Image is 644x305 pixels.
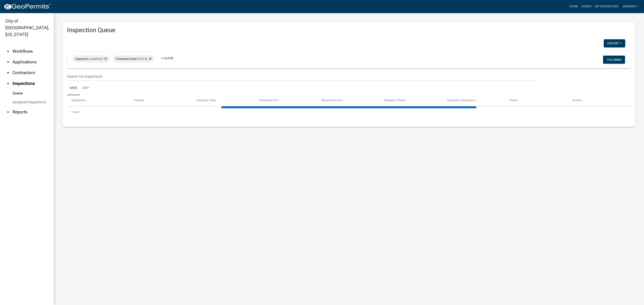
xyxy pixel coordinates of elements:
[71,99,85,102] span: Application
[318,95,380,106] datatable-header-cell: Requestor Name
[380,95,443,106] datatable-header-cell: Requestor Phone
[384,99,405,102] span: Requestor Phone
[67,72,536,81] input: Search for inspections
[197,99,216,102] span: Inspection Type
[192,95,255,106] datatable-header-cell: Inspection Type
[72,55,110,63] div: is undefined
[134,99,144,102] span: Address
[447,99,475,102] span: Application Description
[580,2,593,11] a: Admin
[603,56,625,64] button: Columns
[67,107,631,118] div: 0 total
[75,57,87,61] span: Inspector
[322,99,342,102] span: Requestor Name
[567,2,580,11] a: Home
[116,57,136,61] span: Scheduled Date
[67,95,130,106] datatable-header-cell: Application
[510,99,517,102] span: Status
[259,99,278,102] span: Scheduled Time
[572,99,581,102] span: Actions
[568,95,631,106] datatable-header-cell: Actions
[158,54,177,62] a: + Filter
[5,49,11,54] i: arrow_drop_down
[5,109,11,115] i: arrow_drop_down
[255,95,318,106] datatable-header-cell: Scheduled Time
[604,39,625,47] button: Export
[620,2,640,11] a: jramsey
[130,95,192,106] datatable-header-cell: Address
[443,95,505,106] datatable-header-cell: Application Description
[113,55,154,63] div: is [DATE]
[5,59,11,65] i: arrow_drop_down
[5,70,11,75] i: arrow_drop_down
[67,26,631,34] h3: Inspection Queue
[80,81,92,95] a: Map
[505,95,568,106] datatable-header-cell: Status
[593,2,620,11] a: My Dashboard
[5,81,11,86] i: arrow_drop_up
[67,81,80,95] a: Data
